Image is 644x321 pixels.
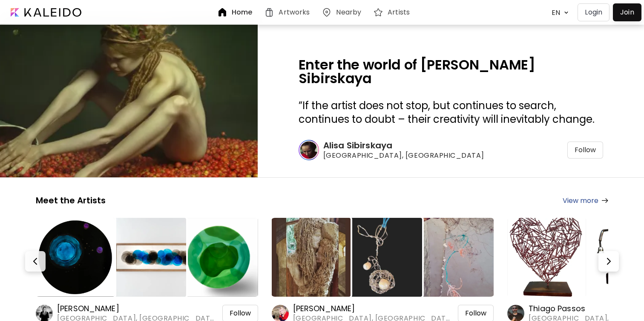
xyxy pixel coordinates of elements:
img: https://cdn.kaleido.art/CDN/Artwork/175750/Thumbnail/medium.webp?updated=778986 [107,218,186,297]
h5: Meet the Artists [36,195,106,206]
a: Artworks [264,7,313,17]
h6: Alisa Sibirskaya [323,140,484,151]
img: Prev-button [30,256,40,266]
a: View more [563,195,608,206]
img: https://cdn.kaleido.art/CDN/Artwork/175751/Thumbnail/large.webp?updated=778988 [36,218,115,297]
a: Alisa Sibirskaya[GEOGRAPHIC_DATA], [GEOGRAPHIC_DATA]Follow [299,140,603,160]
div: EN [547,5,562,20]
span: Follow [465,309,486,318]
h6: Artworks [279,9,310,16]
h6: [PERSON_NAME] [57,304,216,314]
span: If the artist does not stop, but continues to search, continues to doubt – their creativity will ... [299,98,601,153]
p: Login [585,7,602,17]
button: Login [578,3,609,21]
a: Join [613,3,641,21]
a: Artists [373,7,413,17]
img: arrow down [562,9,571,17]
img: https://cdn.kaleido.art/CDN/Artwork/173706/Thumbnail/large.webp?updated=770563 [507,218,586,297]
span: Follow [575,146,596,154]
h2: Enter the world of [PERSON_NAME] Sibirskaya [299,58,603,85]
h6: Artists [388,9,410,16]
h6: Nearby [336,9,361,16]
h3: ” ” [299,99,603,126]
a: Nearby [322,7,365,17]
a: Login [578,3,613,21]
span: [GEOGRAPHIC_DATA], [GEOGRAPHIC_DATA] [323,151,484,160]
div: Follow [567,142,603,159]
h6: [PERSON_NAME] [293,304,452,314]
span: Follow [230,309,251,318]
h6: Home [232,9,252,16]
img: arrow-right [602,198,608,203]
button: Next-button [598,251,619,272]
img: Next-button [604,256,614,266]
img: https://cdn.kaleido.art/CDN/Artwork/164251/Thumbnail/medium.webp?updated=733056 [179,218,258,297]
button: Prev-button [25,251,46,272]
img: https://cdn.kaleido.art/CDN/Artwork/175678/Thumbnail/medium.webp?updated=778603 [343,218,422,297]
img: https://cdn.kaleido.art/CDN/Artwork/175577/Thumbnail/large.webp?updated=778158 [272,218,351,297]
a: Home [217,7,256,17]
img: https://cdn.kaleido.art/CDN/Artwork/175647/Thumbnail/medium.webp?updated=778481 [415,218,494,297]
